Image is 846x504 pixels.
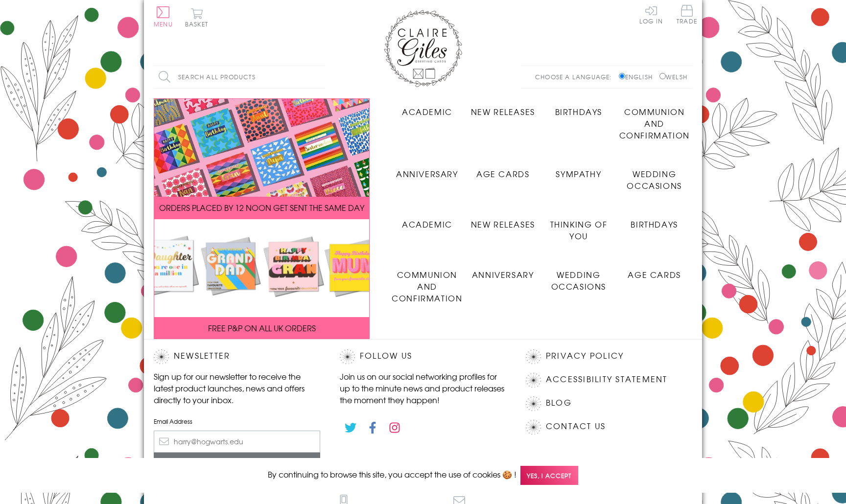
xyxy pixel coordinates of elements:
[389,160,465,180] a: Anniversary
[154,370,320,406] p: Sign up for our newsletter to receive the latest product launches, news and offers directly to yo...
[659,73,666,79] input: Welsh
[556,168,601,180] span: Sympathy
[154,66,325,88] input: Search all products
[659,72,687,81] label: Welsh
[541,160,617,180] a: Sympathy
[546,373,668,386] a: Accessibility Statement
[616,98,692,141] a: Communion and Confirmation
[616,211,692,230] a: Birthdays
[555,106,602,117] span: Birthdays
[396,168,458,180] span: Anniversary
[677,5,697,26] a: Trade
[154,417,320,426] label: Email Address
[402,106,452,117] span: Academic
[208,322,316,334] span: FREE P&P ON ALL UK ORDERS
[465,211,541,230] a: New Releases
[546,420,606,433] a: Contact Us
[619,72,658,81] label: English
[550,218,608,242] span: Thinking of You
[551,269,606,292] span: Wedding Occasions
[541,211,617,242] a: Thinking of You
[476,168,529,180] span: Age Cards
[541,98,617,117] a: Birthdays
[520,466,578,485] span: Yes, I accept
[619,73,625,79] input: English
[389,98,465,117] a: Academic
[627,168,681,191] span: Wedding Occasions
[677,5,697,24] span: Trade
[389,261,465,304] a: Communion and Confirmation
[616,160,692,191] a: Wedding Occasions
[616,261,692,280] a: Age Cards
[159,202,364,213] span: ORDERS PLACED BY 12 NOON GET SENT THE SAME DAY
[154,349,320,364] h2: Newsletter
[631,218,678,230] span: Birthdays
[541,261,617,292] a: Wedding Occasions
[535,72,617,81] p: Choose a language:
[471,218,535,230] span: New Releases
[340,349,506,364] h2: Follow Us
[384,10,462,87] img: Claire Giles Greetings Cards
[639,5,663,24] a: Log In
[392,269,462,304] span: Communion and Confirmation
[546,349,624,363] a: Privacy Policy
[546,396,572,410] a: Blog
[619,106,690,141] span: Communion and Confirmation
[154,453,320,475] input: Subscribe
[465,261,541,280] a: Anniversary
[465,98,541,117] a: New Releases
[340,370,506,406] p: Join us on our social networking profiles for up to the minute news and product releases the mome...
[389,211,465,230] a: Academic
[154,431,320,453] input: harry@hogwarts.edu
[315,66,325,88] input: Search
[471,106,535,117] span: New Releases
[465,160,541,180] a: Age Cards
[628,269,681,280] span: Age Cards
[402,218,452,230] span: Academic
[472,269,534,280] span: Anniversary
[154,20,173,28] span: Menu
[154,6,173,27] button: Menu
[183,8,210,27] button: Basket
